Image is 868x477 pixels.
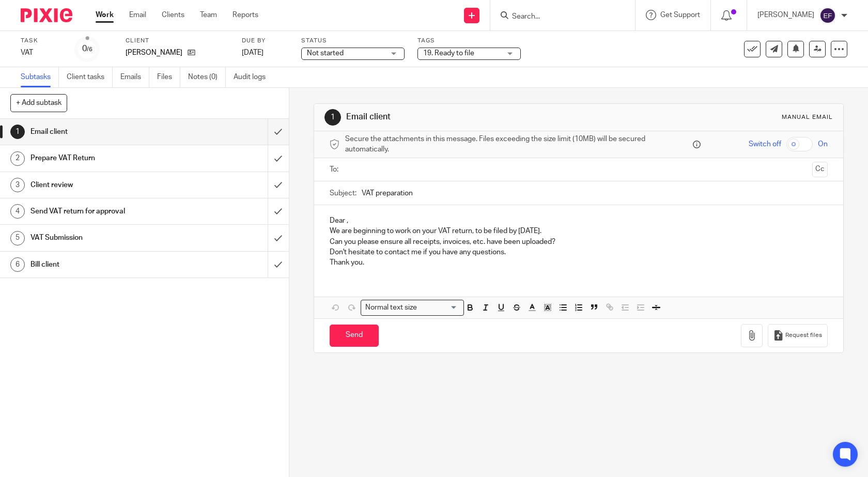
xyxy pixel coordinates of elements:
img: Pixie [21,8,72,22]
label: Task [21,37,62,45]
span: 19. Ready to file [423,50,474,57]
a: Team [200,10,217,20]
a: Email [129,10,146,20]
span: Request files [785,331,822,340]
button: + Add subtask [10,94,67,112]
span: Not started [307,50,344,57]
h1: Email client [346,112,600,122]
h1: Client review [30,177,182,193]
p: We are beginning to work on your VAT return, to be filed by [DATE]. [330,226,828,236]
div: 0 [82,43,92,55]
a: Work [96,10,114,20]
button: Cc [812,162,828,177]
span: Secure the attachments in this message. Files exceeding the size limit (10MB) will be secured aut... [345,134,691,155]
a: Notes (0) [188,67,226,87]
h1: Send VAT return for approval [30,204,182,219]
div: Manual email [782,113,833,121]
button: Request files [768,324,828,347]
div: Search for option [361,300,464,316]
label: Client [126,37,229,45]
h1: Email client [30,124,182,140]
span: Switch off [749,139,781,149]
label: Tags [417,37,521,45]
a: Clients [162,10,184,20]
img: svg%3E [819,7,836,24]
span: Normal text size [363,302,420,313]
a: Client tasks [67,67,113,87]
a: Reports [233,10,258,20]
p: Thank you. [330,257,828,268]
p: Can you please ensure all receipts, invoices, etc. have been uploaded? [330,237,828,247]
label: Status [301,37,405,45]
a: Audit logs [234,67,273,87]
p: [PERSON_NAME] [757,10,814,20]
input: Send [330,325,379,347]
a: Subtasks [21,67,59,87]
span: Get Support [660,11,700,19]
span: [DATE] [242,49,263,56]
h1: Prepare VAT Return [30,150,182,166]
div: 3 [10,178,25,192]
div: 2 [10,151,25,166]
div: 1 [10,125,25,139]
div: 6 [10,257,25,272]
label: Due by [242,37,288,45]
input: Search for option [421,302,458,313]
div: 1 [324,109,341,126]
span: On [818,139,828,149]
a: Emails [120,67,149,87]
h1: Bill client [30,257,182,272]
div: VAT [21,48,62,58]
p: [PERSON_NAME] [126,48,182,58]
p: Dear , [330,216,828,226]
label: To: [330,164,341,175]
small: /6 [87,47,92,52]
div: 5 [10,231,25,245]
label: Subject: [330,188,357,198]
a: Files [157,67,180,87]
div: 4 [10,204,25,219]
p: Don't hesitate to contact me if you have any questions. [330,247,828,257]
h1: VAT Submission [30,230,182,245]
input: Search [511,12,604,22]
